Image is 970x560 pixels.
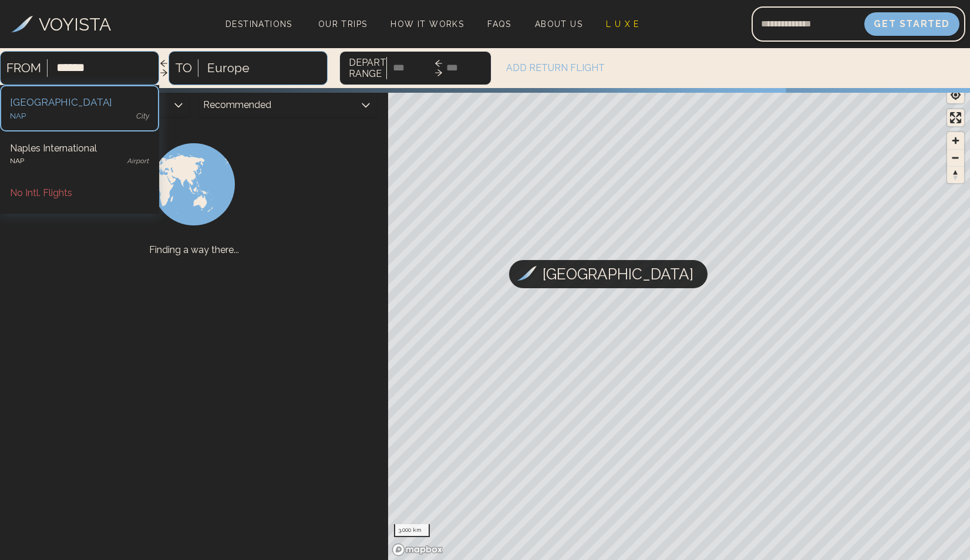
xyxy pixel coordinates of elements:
a: Mapbox homepage [392,543,443,556]
div: [GEOGRAPHIC_DATA] [10,95,149,110]
button: Reset bearing to north [947,166,964,183]
input: BEG [390,55,434,82]
input: END [443,55,487,82]
button: Get Started [864,12,959,36]
div: ADD RETURN FLIGHT [497,61,644,75]
div: NAP [10,110,149,122]
button: Zoom out [947,149,964,166]
a: Our Trips [314,16,372,32]
span: How It Works [390,19,464,29]
span: Zoom out [947,150,964,166]
span: FAQs [487,19,511,29]
span: L U X E [606,19,639,29]
h3: Finding a way there... [9,243,379,257]
a: L U X E [601,16,644,32]
h3: VOYISTA [39,11,111,38]
span: [GEOGRAPHIC_DATA] [543,260,693,288]
img: Voyista Logo [517,266,537,281]
div: NAP [10,156,149,166]
span: DEPART RANGE [349,57,386,79]
span: TO [172,59,198,77]
a: About Us [530,16,587,32]
span: Our Trips [318,19,368,29]
div: Naples International [10,141,149,156]
div: No Intl. Flights [10,186,149,200]
button: Find my location [947,86,964,103]
a: VOYISTA [11,11,111,38]
input: Email address [752,10,864,38]
div: 3,000 km [394,524,430,537]
img: Voyista Logo [11,16,33,32]
button: Zoom in [947,132,964,149]
a: How It Works [386,16,469,32]
button: Interact with the calendar and add the check-in date for your trip. [346,57,387,79]
span: city [136,110,149,122]
img: loader.504774e8.svg [135,126,252,243]
canvas: Map [388,80,970,560]
button: Enter fullscreen [947,109,964,126]
a: FAQs [483,16,516,32]
span: airport [127,156,149,166]
span: Destinations [221,15,297,49]
span: About Us [535,19,582,29]
span: FROM [4,59,47,77]
button: Recommended [198,93,376,117]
